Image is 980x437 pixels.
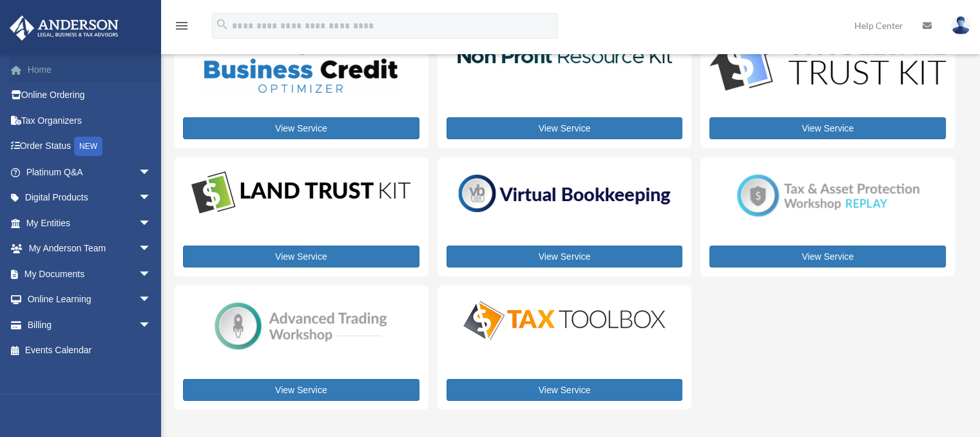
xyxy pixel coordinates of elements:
span: arrow_drop_down [139,287,164,313]
a: View Service [447,379,683,401]
a: Billingarrow_drop_down [9,312,171,338]
span: arrow_drop_down [139,261,164,287]
a: View Service [183,379,419,401]
a: View Service [447,246,683,267]
a: View Service [709,117,946,139]
a: My Documentsarrow_drop_down [9,261,171,287]
a: Order StatusNEW [9,133,171,160]
span: arrow_drop_down [139,159,164,186]
a: Online Ordering [9,83,171,108]
i: search [215,17,229,32]
img: Anderson Advisors Platinum Portal [6,15,122,41]
a: View Service [709,246,946,267]
a: menu [174,23,189,34]
a: View Service [183,246,419,267]
a: Platinum Q&Aarrow_drop_down [9,159,171,185]
span: arrow_drop_down [139,312,164,338]
a: Online Learningarrow_drop_down [9,287,171,313]
a: Tax Organizers [9,108,171,133]
div: NEW [74,137,102,156]
a: My Anderson Teamarrow_drop_down [9,236,171,262]
a: View Service [447,117,683,139]
img: User Pic [951,16,970,35]
span: arrow_drop_down [139,210,164,237]
a: View Service [183,117,419,139]
span: arrow_drop_down [139,236,164,262]
a: Home [9,57,171,83]
a: Events Calendar [9,338,171,364]
span: arrow_drop_down [139,185,164,211]
a: Digital Productsarrow_drop_down [9,185,164,211]
i: menu [174,18,189,34]
a: My Entitiesarrow_drop_down [9,210,171,236]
